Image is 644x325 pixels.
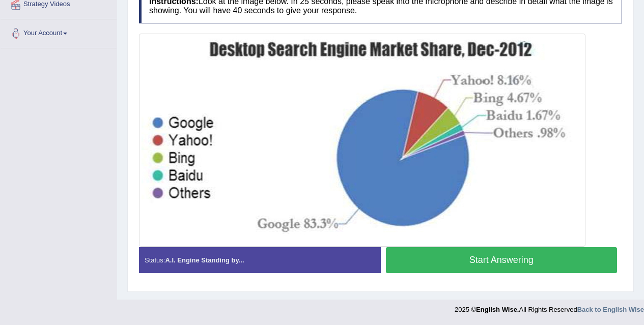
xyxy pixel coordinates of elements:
div: Status: [139,247,381,273]
div: 2025 © All Rights Reserved [455,300,644,314]
strong: English Wise. [476,306,519,313]
strong: A.I. Engine Standing by... [165,256,244,264]
a: Your Account [1,19,117,45]
button: Start Answering [386,247,618,273]
a: Back to English Wise [577,306,644,313]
